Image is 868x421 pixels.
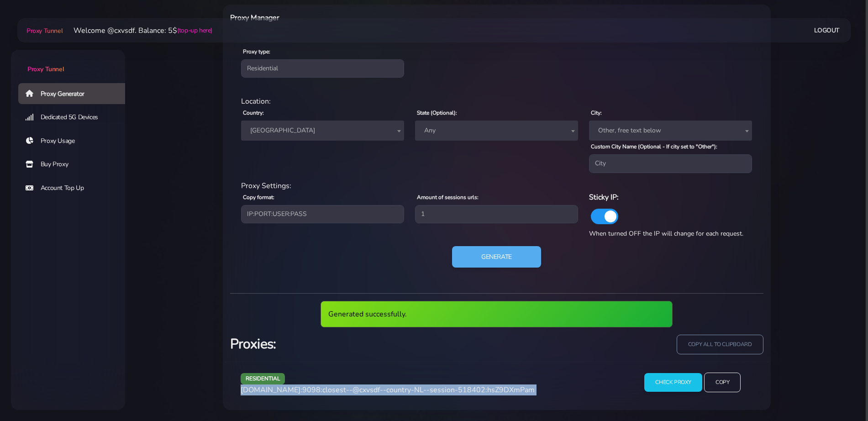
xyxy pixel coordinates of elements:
a: Dedicated 5G Devices [18,107,132,128]
input: Copy [704,373,741,392]
a: Proxy Tunnel [11,50,125,74]
a: Buy Proxy [18,154,132,175]
span: Any [421,124,573,137]
a: Logout [814,22,840,39]
div: Location: [236,96,758,107]
label: Country: [243,109,264,117]
h6: Proxy Manager [230,12,537,24]
input: copy all to clipboard [677,335,763,354]
span: Other, free text below [589,121,752,141]
label: Proxy type: [243,47,270,56]
input: City [589,154,752,173]
h6: Sticky IP: [589,191,752,203]
a: Account Top Up [18,178,132,199]
h3: Proxies: [230,335,491,353]
span: When turned OFF the IP will change for each request. [589,229,743,238]
div: Proxy Settings: [236,180,758,191]
span: Proxy Tunnel [27,65,64,74]
span: Proxy Tunnel [26,26,63,35]
span: Netherlands [247,124,399,137]
input: Check Proxy [644,373,702,392]
a: Proxy Generator [18,83,132,104]
label: Copy format: [243,193,274,201]
span: [DOMAIN_NAME]:9098:closest--@cxvsdf--country-NL--session-518402:hsZ9DXmPam [241,385,535,395]
span: Netherlands [241,121,404,141]
span: Other, free text below [594,124,747,137]
div: Generated successfully. [321,301,673,327]
iframe: Webchat Widget [733,272,857,410]
label: City: [591,109,602,117]
label: Custom City Name (Optional - If city set to "Other"): [591,142,717,151]
span: Any [415,121,578,141]
button: Generate [452,246,541,268]
a: (top-up here) [177,26,212,35]
label: State (Optional): [417,109,457,117]
a: Proxy Tunnel [25,23,63,38]
a: Proxy Usage [18,131,132,152]
label: Amount of sessions urls: [417,193,479,201]
span: residential [241,373,285,384]
li: Welcome @cxvsdf. Balance: 5$ [63,25,212,36]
